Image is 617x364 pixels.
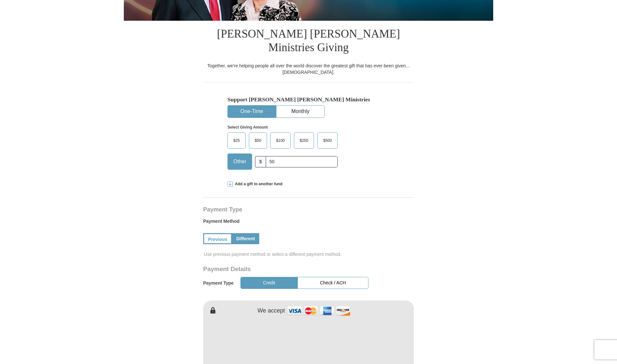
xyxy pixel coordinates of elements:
h3: Payment Details [203,266,368,273]
span: $250 [297,136,312,145]
h1: [PERSON_NAME] [PERSON_NAME] Ministries Giving [203,21,414,63]
h5: Support [PERSON_NAME] [PERSON_NAME] Ministries [227,96,390,103]
span: $100 [273,136,288,145]
h5: Payment Type [203,280,234,286]
span: $ [255,156,266,167]
div: Together, we're helping people all over the world discover the greatest gift that has ever been g... [203,63,414,75]
strong: Select Giving Amount [227,125,268,130]
h4: Payment Type [203,207,414,212]
img: credit cards accepted [286,304,351,318]
button: Monthly [276,106,324,118]
button: One-Time [228,106,276,118]
label: Payment Method [203,218,414,228]
span: Other [230,157,250,166]
span: $500 [320,136,335,145]
button: Credit [240,277,298,289]
input: Other Amount [266,156,338,167]
span: Add a gift to another fund [233,181,283,187]
h4: We accept [258,307,285,314]
a: Previous [203,233,232,244]
span: Use previous payment method or select a different payment method. [204,251,414,257]
span: $25 [230,136,243,145]
span: $50 [251,136,264,145]
button: Check / ACH [297,277,368,289]
a: Different [232,233,259,244]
